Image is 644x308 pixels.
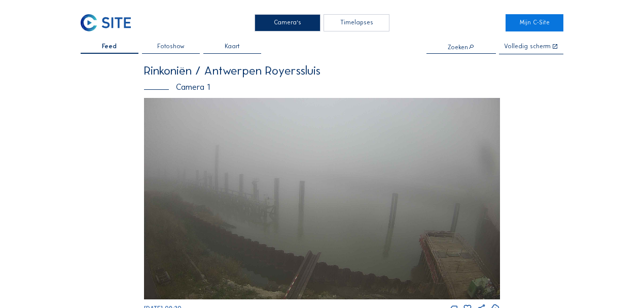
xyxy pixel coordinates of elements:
[324,14,389,31] div: Timelapses
[504,44,551,50] div: Volledig scherm
[506,14,563,31] a: Mijn C-Site
[144,83,500,91] div: Camera 1
[225,44,240,50] span: Kaart
[255,14,320,31] div: Camera's
[102,44,117,50] span: Feed
[144,98,500,299] img: Image
[144,65,500,77] div: Rinkoniën / Antwerpen Royerssluis
[81,14,131,31] img: C-SITE Logo
[81,14,138,31] a: C-SITE Logo
[157,44,185,50] span: Fotoshow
